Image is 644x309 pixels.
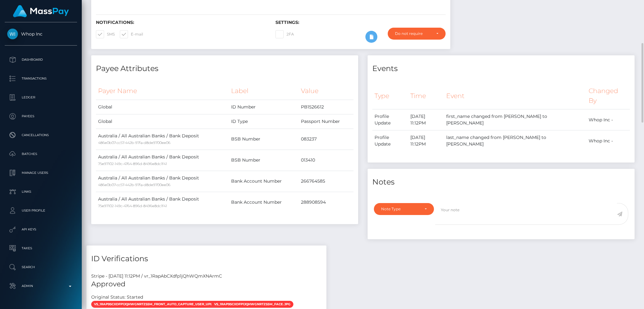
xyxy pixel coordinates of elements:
a: Dashboard [5,52,77,68]
th: Event [444,82,587,109]
a: Ledger [5,90,77,105]
td: last_name changed from [PERSON_NAME] to [PERSON_NAME] [444,130,587,152]
a: Payees [5,108,77,124]
p: Ledger [7,93,75,102]
p: Search [7,262,75,272]
td: Australia / All Australian Banks / Bank Deposit [96,192,229,213]
td: 013410 [299,150,353,171]
th: Changed By [586,82,630,109]
label: SMS [96,30,115,38]
th: Time [408,82,444,109]
a: Search [5,259,77,275]
h6: Notifications: [96,20,266,25]
th: Payer Name [96,82,229,100]
td: Whop Inc - [586,130,630,152]
td: Australia / All Australian Banks / Bank Deposit [96,150,229,171]
small: 486e0b07-cc57-442b-97fa-d8de9700ee06 [98,141,170,145]
p: Payees [7,112,75,121]
button: Note Type [374,203,434,215]
td: ID Type [229,114,298,129]
h4: Notes [372,177,630,188]
p: API Keys [7,225,75,234]
p: Cancellations [7,130,75,140]
label: E-mail [120,30,143,38]
small: 486e0b07-cc57-442b-97fa-d8de9700ee06 [98,183,170,187]
td: 288908594 [299,192,353,213]
p: Taxes [7,244,75,253]
a: Batches [5,146,77,162]
td: Profile Update [372,130,408,152]
span: vs_1Rap9SCXdfp1jQhWGnrTZS5M_front_auto_capture_user_upload.jpg [91,301,230,308]
h5: Approved [91,279,322,289]
th: Type [372,82,408,109]
h7: Original Status: Started [91,294,143,300]
td: Profile Update [372,109,408,130]
td: PB1526612 [299,100,353,114]
p: Dashboard [7,55,75,64]
th: Label [229,82,298,100]
td: first_name changed from [PERSON_NAME] to [PERSON_NAME] [444,109,587,130]
a: Taxes [5,240,77,256]
p: User Profile [7,206,75,215]
td: Global [96,100,229,114]
p: Transactions [7,74,75,83]
a: API Keys [5,222,77,237]
h4: Payee Attributes [96,63,353,74]
td: [DATE] 11:12PM [408,130,444,152]
p: Admin [7,281,75,291]
div: Note Type [381,207,419,212]
td: ID Number [229,100,298,114]
td: 083237 [299,129,353,150]
td: [DATE] 11:12PM [408,109,444,130]
h4: ID Verifications [91,253,322,264]
div: Stripe - [DATE] 11:12PM / vr_1RapAbCXdfp1jQhWQmXNArmC [86,273,326,279]
button: Do not require [388,28,446,40]
td: Australia / All Australian Banks / Bank Deposit [96,129,229,150]
td: Passport Number [299,114,353,129]
label: 2FA [275,30,294,38]
td: Australia / All Australian Banks / Bank Deposit [96,171,229,192]
small: 75e97102-149c-4764-896d-8496e8dc1f41 [98,204,167,208]
div: Do not require [395,31,431,36]
img: Whop Inc [7,29,18,39]
img: MassPay Logo [13,5,69,17]
small: 75e97102-149c-4764-896d-8496e8dc1f41 [98,162,167,166]
a: Manage Users [5,165,77,181]
a: Transactions [5,71,77,86]
td: BSB Number [229,129,298,150]
td: Whop Inc - [586,109,630,130]
a: Cancellations [5,127,77,143]
td: 266764585 [299,171,353,192]
td: Bank Account Number [229,171,298,192]
a: Links [5,184,77,200]
td: Global [96,114,229,129]
p: Links [7,187,75,196]
th: Value [299,82,353,100]
p: Batches [7,149,75,159]
td: BSB Number [229,150,298,171]
a: User Profile [5,203,77,218]
h6: Settings: [275,20,446,25]
p: Manage Users [7,168,75,178]
span: Whop Inc [5,31,77,37]
a: Admin [5,278,77,294]
span: vs_1Rap9SCXdfp1jQhWGnrTZS5M_face.jpg [211,301,293,308]
td: Bank Account Number [229,192,298,213]
h4: Events [372,63,630,74]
